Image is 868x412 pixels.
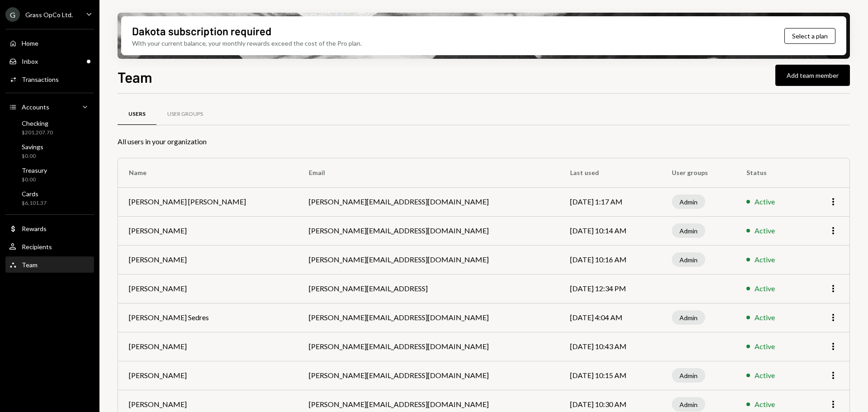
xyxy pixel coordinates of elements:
[672,252,705,267] div: Admin
[118,136,850,147] div: All users in your organization
[5,71,94,87] a: Transactions
[22,39,38,47] div: Home
[298,158,559,187] th: Email
[559,303,660,332] td: [DATE] 4:04 AM
[22,261,38,269] div: Team
[5,99,94,115] a: Accounts
[118,332,298,361] td: [PERSON_NAME]
[5,35,94,51] a: Home
[118,103,156,126] a: Users
[128,110,146,118] div: Users
[118,245,298,274] td: [PERSON_NAME]
[5,7,20,22] div: G
[559,187,660,216] td: [DATE] 1:17 AM
[559,361,660,390] td: [DATE] 10:15 AM
[167,110,203,118] div: User Groups
[755,341,775,352] div: Active
[559,274,660,303] td: [DATE] 12:34 PM
[755,283,775,294] div: Active
[298,332,559,361] td: [PERSON_NAME][EMAIL_ADDRESS][DOMAIN_NAME]
[298,245,559,274] td: [PERSON_NAME][EMAIL_ADDRESS][DOMAIN_NAME]
[559,158,660,187] th: Last used
[5,140,94,162] a: Savings$0.00
[755,370,775,381] div: Active
[132,38,362,48] div: With your current balance, your monthly rewards exceed the cost of the Pro plan.
[22,119,53,127] div: Checking
[118,68,152,86] h1: Team
[22,129,53,137] div: $201,207.70
[661,158,736,187] th: User groups
[672,223,705,238] div: Admin
[298,187,559,216] td: [PERSON_NAME][EMAIL_ADDRESS][DOMAIN_NAME]
[5,117,94,138] a: Checking$201,207.70
[118,274,298,303] td: [PERSON_NAME]
[5,53,94,69] a: Inbox
[5,256,94,273] a: Team
[22,190,47,198] div: Cards
[22,243,52,251] div: Recipients
[755,196,775,207] div: Active
[5,164,94,185] a: Treasury$0.00
[755,225,775,236] div: Active
[298,303,559,332] td: [PERSON_NAME][EMAIL_ADDRESS][DOMAIN_NAME]
[22,143,43,151] div: Savings
[755,312,775,323] div: Active
[118,303,298,332] td: [PERSON_NAME] Sedres
[559,216,660,245] td: [DATE] 10:14 AM
[784,28,835,44] button: Select a plan
[672,310,705,325] div: Admin
[559,245,660,274] td: [DATE] 10:16 AM
[22,199,47,207] div: $6,101.37
[755,254,775,265] div: Active
[22,152,43,160] div: $0.00
[25,11,73,19] div: Grass OpCo Ltd.
[5,187,94,209] a: Cards$6,101.37
[298,274,559,303] td: [PERSON_NAME][EMAIL_ADDRESS]
[298,216,559,245] td: [PERSON_NAME][EMAIL_ADDRESS][DOMAIN_NAME]
[22,57,38,65] div: Inbox
[736,158,807,187] th: Status
[672,368,705,383] div: Admin
[22,176,47,184] div: $0.00
[775,65,850,86] button: Add team member
[298,361,559,390] td: [PERSON_NAME][EMAIL_ADDRESS][DOMAIN_NAME]
[118,158,298,187] th: Name
[755,399,775,410] div: Active
[559,332,660,361] td: [DATE] 10:43 AM
[22,103,49,111] div: Accounts
[22,76,59,83] div: Transactions
[156,103,214,126] a: User Groups
[22,166,47,174] div: Treasury
[132,24,271,38] div: Dakota subscription required
[5,238,94,255] a: Recipients
[118,216,298,245] td: [PERSON_NAME]
[5,220,94,237] a: Rewards
[672,397,705,412] div: Admin
[118,361,298,390] td: [PERSON_NAME]
[22,225,47,232] div: Rewards
[118,187,298,216] td: [PERSON_NAME] [PERSON_NAME]
[672,194,705,209] div: Admin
